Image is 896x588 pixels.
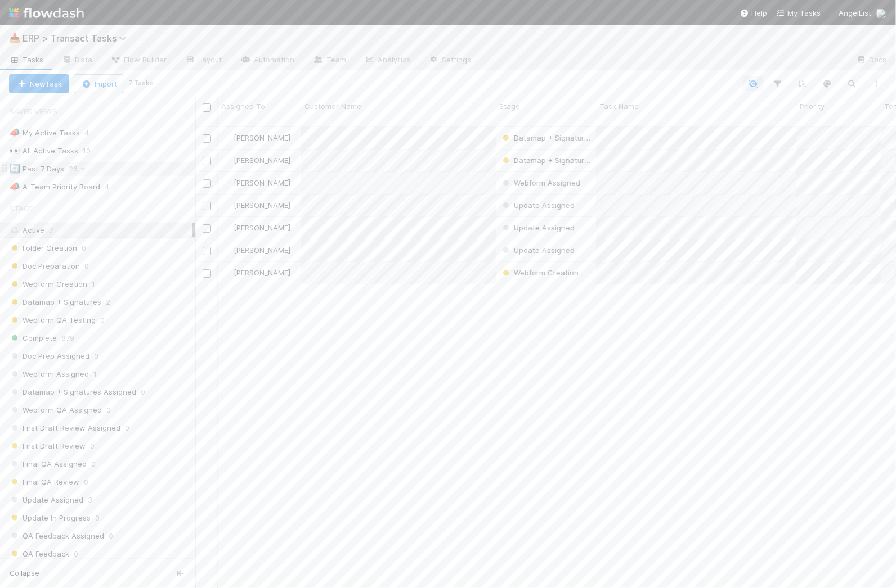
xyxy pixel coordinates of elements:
[105,180,120,194] span: 4
[500,200,575,211] div: Update Assigned
[9,547,69,561] span: QA Feedback
[84,475,88,489] span: 0
[223,201,232,210] img: avatar_ec9c1780-91d7-48bb-898e-5f40cebd5ff8.png
[110,54,167,65] span: Flow Builder
[9,493,83,507] span: Update Assigned
[9,259,80,273] span: Doc Preparation
[9,475,79,489] span: Final QA Review
[91,457,96,471] span: 0
[9,144,78,158] div: All Active Tasks
[234,133,290,142] span: [PERSON_NAME]
[9,277,87,291] span: Webform Creation
[9,54,44,65] span: Tasks
[203,157,211,165] input: Toggle Row Selected
[94,349,98,363] span: 0
[234,246,290,255] span: [PERSON_NAME]
[234,156,290,165] span: [PERSON_NAME]
[221,101,265,112] span: Assigned To
[9,74,69,93] button: NewTask
[90,439,95,453] span: 0
[9,313,96,327] span: Webform QA Testing
[9,33,20,43] span: 📥
[234,201,290,210] span: [PERSON_NAME]
[500,246,575,255] span: Update Assigned
[9,223,192,237] div: Active
[125,421,129,435] span: 0
[84,259,89,273] span: 0
[69,162,89,176] span: 26
[223,223,232,232] img: avatar_ec9c1780-91d7-48bb-898e-5f40cebd5ff8.png
[10,568,39,578] span: Collapse
[9,349,89,363] span: Doc Prep Assigned
[500,245,575,256] div: Update Assigned
[93,367,97,381] span: 1
[9,162,64,176] div: Past 7 Days
[776,8,821,17] span: My Tasks
[109,529,113,543] span: 0
[23,33,132,44] span: ERP > Transact Tasks
[84,126,100,140] span: 4
[500,268,579,277] span: Webform Creation
[222,177,290,188] div: [PERSON_NAME]
[74,74,124,93] button: Import
[500,156,593,165] span: Datamap + Signatures
[100,313,105,327] span: 0
[9,128,20,137] span: 📣
[839,8,871,17] span: AngelList
[129,78,154,88] small: 7 Tasks
[203,269,211,278] input: Toggle Row Selected
[203,103,211,112] input: Toggle All Rows Selected
[234,178,290,187] span: [PERSON_NAME]
[499,101,520,112] span: Stage
[88,493,92,507] span: 3
[419,52,481,70] a: Settings
[9,164,20,173] span: 🔄
[176,52,231,70] a: Layout
[9,197,33,220] span: Stage
[9,241,77,255] span: Folder Creation
[61,331,74,345] span: 879
[222,155,290,166] div: [PERSON_NAME]
[106,295,110,309] span: 2
[141,385,145,399] span: 0
[9,367,89,381] span: Webform Assigned
[223,133,232,142] img: avatar_f5fedbe2-3a45-46b0-b9bb-d3935edf1c24.png
[847,52,896,70] a: Docs
[203,202,211,210] input: Toggle Row Selected
[776,7,821,19] a: My Tasks
[222,245,290,256] div: [PERSON_NAME]
[9,457,87,471] span: Final QA Assigned
[9,182,20,191] span: 📣
[223,268,232,277] img: avatar_31a23b92-6f17-4cd3-bc91-ece30a602713.png
[304,52,355,70] a: Team
[222,222,290,233] div: [PERSON_NAME]
[9,421,120,435] span: First Draft Review Assigned
[9,439,86,453] span: First Draft Review
[355,52,419,70] a: Analytics
[9,529,104,543] span: QA Feedback Assigned
[9,511,91,525] span: Update In Progress
[500,267,579,278] div: Webform Creation
[222,267,290,278] div: [PERSON_NAME]
[500,178,580,187] span: Webform Assigned
[740,7,767,19] div: Help
[9,126,80,140] div: My Active Tasks
[500,201,575,210] span: Update Assigned
[9,385,136,399] span: Datamap + Signatures Assigned
[53,52,101,70] a: Data
[500,223,575,232] span: Update Assigned
[223,178,232,187] img: avatar_ef15843f-6fde-4057-917e-3fb236f438ca.png
[9,180,100,194] div: A-Team Priority Board
[234,223,290,232] span: [PERSON_NAME]
[9,403,102,417] span: Webform QA Assigned
[500,177,580,188] div: Webform Assigned
[234,268,290,277] span: [PERSON_NAME]
[231,52,304,70] a: Automation
[203,247,211,255] input: Toggle Row Selected
[9,146,20,155] span: 👀
[82,241,86,255] span: 0
[222,200,290,211] div: [PERSON_NAME]
[9,3,84,22] img: logo-inverted-e16ddd16eac7371096b0.svg
[74,547,78,561] span: 0
[876,8,887,19] img: avatar_ec9c1780-91d7-48bb-898e-5f40cebd5ff8.png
